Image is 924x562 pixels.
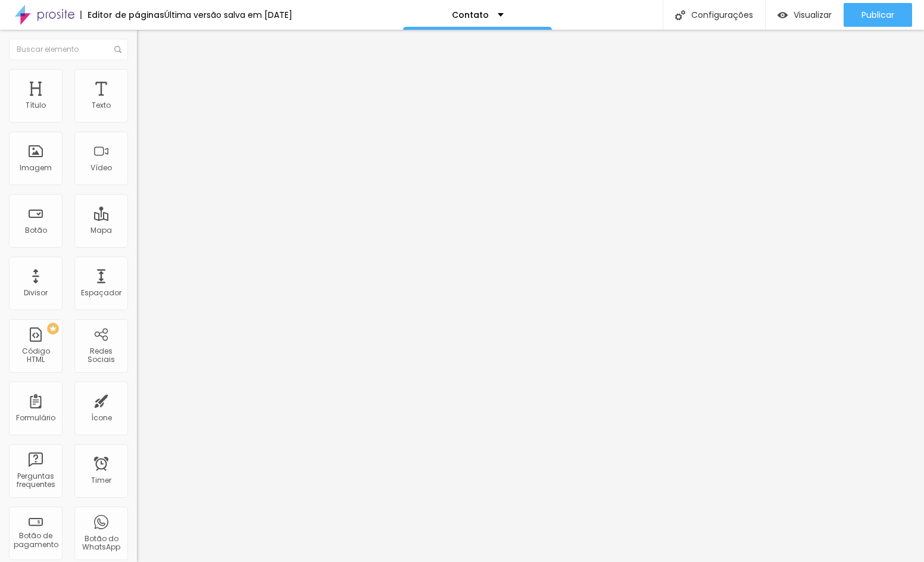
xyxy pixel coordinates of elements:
img: view-1.svg [778,10,788,20]
div: Imagem [20,164,52,172]
input: Buscar elemento [9,39,128,60]
div: Mapa [90,226,112,235]
div: Espaçador [81,289,121,297]
button: Visualizar [766,3,844,27]
div: Botão [25,226,47,235]
div: Redes Sociais [77,347,124,364]
div: Ícone [91,414,112,422]
div: Timer [91,476,111,485]
span: Publicar [861,10,894,20]
div: Botão do WhatsApp [77,535,124,552]
div: Botão de pagamento [12,532,59,549]
div: Editor de páginas [80,11,164,19]
div: Texto [92,101,111,110]
span: Visualizar [794,10,832,20]
div: Vídeo [90,164,112,172]
div: Divisor [24,289,48,297]
div: Formulário [16,414,55,422]
div: Última versão salva em [DATE] [164,11,292,19]
p: Contato [452,11,489,19]
div: Código HTML [12,347,59,364]
div: Perguntas frequentes [12,472,59,489]
iframe: Editor [137,30,924,562]
img: Icone [675,10,685,20]
img: Icone [114,46,121,53]
div: Título [26,101,46,110]
button: Publicar [844,3,912,27]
